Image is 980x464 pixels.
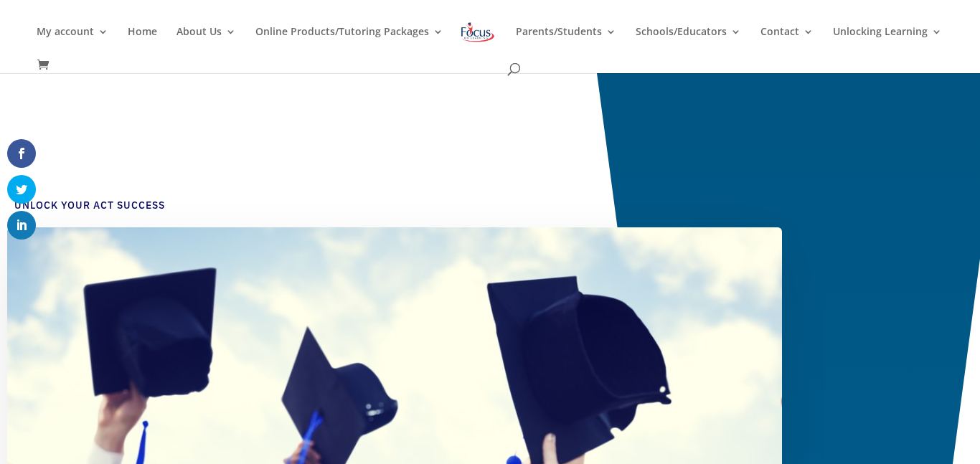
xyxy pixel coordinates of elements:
a: Unlocking Learning [833,27,942,60]
h4: Unlock Your ACT Success [14,199,760,220]
img: Focus on Learning [459,19,496,45]
a: Schools/Educators [636,27,741,60]
a: Contact [760,27,814,60]
a: Online Products/Tutoring Packages [255,27,443,60]
a: About Us [176,27,236,60]
a: Parents/Students [516,27,616,60]
a: Home [128,27,157,60]
a: My account [37,27,108,60]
